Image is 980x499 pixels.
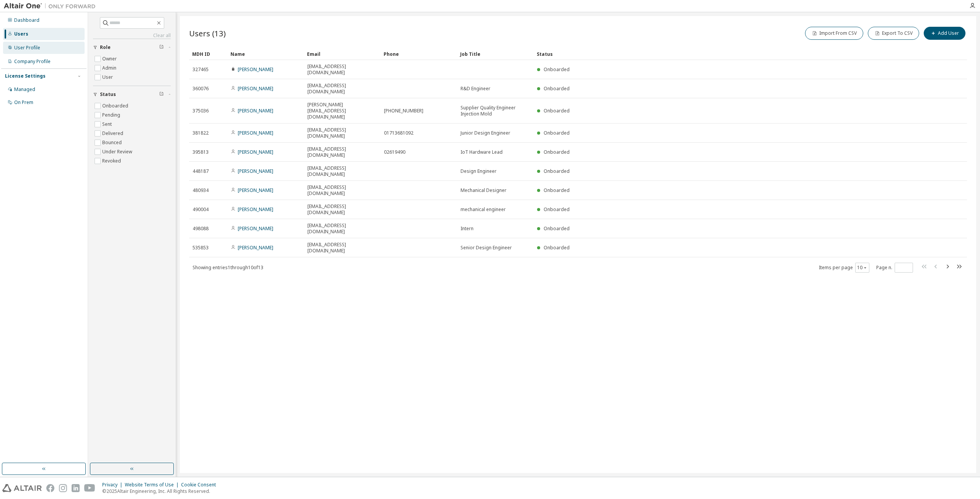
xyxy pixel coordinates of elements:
span: Onboarded [544,107,570,114]
label: Bounced [102,138,123,147]
span: 395813 [193,149,209,155]
span: 360076 [193,86,209,92]
div: Job Title [460,48,531,60]
a: [PERSON_NAME] [238,244,273,251]
span: Onboarded [544,244,570,251]
a: [PERSON_NAME] [238,206,273,213]
button: Role [93,39,171,56]
span: Supplier Quality Engineer Injection Mold [461,105,530,117]
label: Revoked [102,156,122,166]
span: Onboarded [544,149,570,155]
button: Add User [924,27,965,40]
a: [PERSON_NAME] [238,85,273,92]
span: Onboarded [544,206,570,213]
div: Privacy [102,482,125,488]
span: Design Engineer [461,168,497,174]
div: Email [307,48,377,60]
span: 327465 [193,67,209,73]
span: Users (13) [189,28,226,39]
span: [EMAIL_ADDRESS][DOMAIN_NAME] [307,203,377,216]
label: Sent [102,120,113,129]
button: 10 [857,265,867,271]
img: altair_logo.svg [2,484,42,492]
span: Role [100,44,111,50]
img: instagram.svg [59,484,67,492]
div: User Profile [14,45,40,51]
span: Status [100,91,116,98]
img: youtube.svg [84,484,95,492]
span: [EMAIL_ADDRESS][DOMAIN_NAME] [307,127,377,139]
button: Export To CSV [868,27,919,40]
span: Junior Design Engineer [461,130,510,136]
span: [EMAIL_ADDRESS][DOMAIN_NAME] [307,223,377,235]
span: Onboarded [544,85,570,92]
a: [PERSON_NAME] [238,66,273,73]
a: [PERSON_NAME] [238,187,273,193]
div: Users [14,31,28,37]
span: 535853 [193,245,209,251]
span: [EMAIL_ADDRESS][DOMAIN_NAME] [307,165,377,177]
span: Items per page [819,263,869,273]
label: Admin [102,63,118,73]
a: [PERSON_NAME] [238,149,273,155]
div: On Prem [14,99,33,106]
button: Import From CSV [805,27,863,40]
span: Page n. [876,263,913,273]
div: Dashboard [14,17,39,23]
label: Owner [102,54,118,63]
span: 381822 [193,130,209,136]
span: [EMAIL_ADDRESS][DOMAIN_NAME] [307,146,377,158]
label: Onboarded [102,101,130,111]
span: Onboarded [544,225,570,232]
a: [PERSON_NAME] [238,225,273,232]
span: 480934 [193,187,209,193]
div: Managed [14,86,35,93]
img: linkedin.svg [72,484,80,492]
span: 490004 [193,206,209,213]
img: facebook.svg [46,484,54,492]
img: Altair One [4,2,100,10]
span: Showing entries 1 through 10 of 13 [193,264,263,271]
span: Intern [461,226,474,232]
span: Clear filter [159,44,164,50]
a: [PERSON_NAME] [238,130,273,136]
span: mechanical engineer [461,206,506,213]
label: User [102,73,114,82]
span: IoT Hardware Lead [461,149,503,155]
div: Status [537,48,927,60]
span: Onboarded [544,130,570,136]
span: Onboarded [544,187,570,193]
div: MDH ID [192,48,224,60]
span: Onboarded [544,66,570,73]
span: 02619490 [384,149,405,155]
span: [EMAIL_ADDRESS][DOMAIN_NAME] [307,63,377,76]
span: Mechanical Designer [461,187,506,193]
span: [EMAIL_ADDRESS][DOMAIN_NAME] [307,242,377,254]
div: Website Terms of Use [125,482,181,488]
div: Phone [384,48,454,60]
p: © 2025 Altair Engineering, Inc. All Rights Reserved. [102,488,220,494]
div: Name [230,48,301,60]
label: Delivered [102,129,125,138]
label: Pending [102,111,122,120]
span: 498088 [193,226,209,232]
span: 448187 [193,168,209,174]
button: Status [93,86,171,103]
span: Onboarded [544,168,570,174]
span: [EMAIL_ADDRESS][DOMAIN_NAME] [307,184,377,197]
label: Under Review [102,147,134,156]
span: [PERSON_NAME][EMAIL_ADDRESS][DOMAIN_NAME] [307,102,377,120]
a: [PERSON_NAME] [238,168,273,174]
span: 375036 [193,108,209,114]
span: [EMAIL_ADDRESS][DOMAIN_NAME] [307,83,377,95]
a: Clear all [93,33,171,39]
a: [PERSON_NAME] [238,107,273,114]
div: Cookie Consent [181,482,220,488]
span: Senior Design Engineer [461,245,512,251]
span: Clear filter [159,91,164,98]
span: [PHONE_NUMBER] [384,108,423,114]
div: License Settings [5,73,46,79]
span: R&D Engineer [461,86,490,92]
span: 01713681092 [384,130,413,136]
div: Company Profile [14,59,51,65]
